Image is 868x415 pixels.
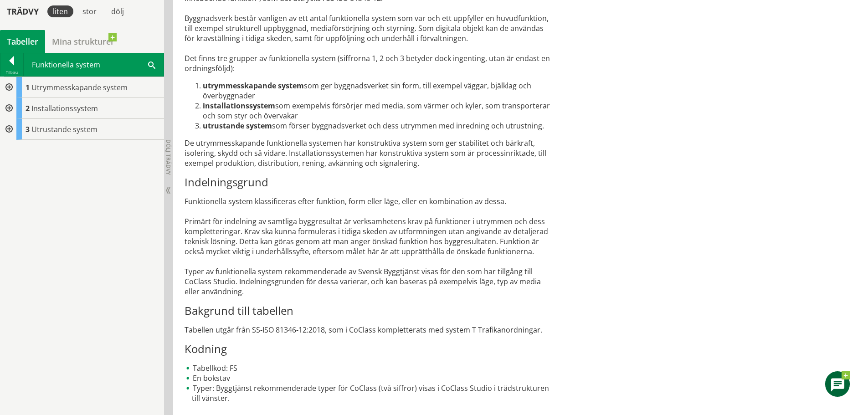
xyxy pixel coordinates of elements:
strong: utrymmesskapande system [203,81,304,91]
span: Utrymmesskapande system [31,82,128,92]
div: dölj [106,5,129,17]
div: Trädvy [2,6,44,16]
span: Sök i tabellen [148,60,155,69]
strong: utrustande system [203,121,272,131]
h3: Kodning [185,342,553,356]
div: Funktionella system [24,53,164,76]
span: 2 [26,103,30,113]
div: liten [47,5,73,17]
h3: Indelningsgrund [185,175,553,189]
span: 1 [26,82,30,92]
li: som förser byggnadsverket och dess utrymmen med inredning och utrustning. [203,121,553,131]
span: Dölj trädvy [164,139,172,175]
a: Mina strukturer [45,30,121,53]
span: Installationssystem [31,103,98,113]
span: Utrustande system [31,124,98,134]
li: Tabellkod: FS [185,363,553,373]
li: som exempelvis försörjer med media, som värmer och kyler, som trans­porterar och som styr och öve... [203,101,553,121]
h3: Bakgrund till tabellen [185,304,553,318]
li: En bokstav [185,373,553,383]
li: som ger byggnadsverket sin form, till exempel väggar, bjälklag och överbyggnader [203,81,553,101]
div: Tillbaka [0,69,23,76]
span: 3 [26,124,30,134]
div: stor [77,5,102,17]
strong: installationssystem [203,101,275,111]
li: Typer: Byggtjänst rekommenderade typer för CoClass (två siffror) visas i CoClass Studio i trädstr... [185,383,553,403]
